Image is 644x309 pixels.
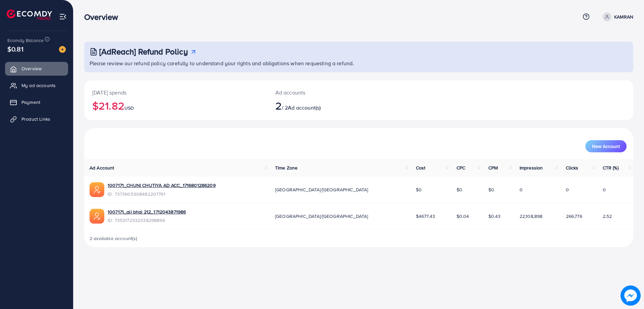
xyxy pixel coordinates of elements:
h3: [AdReach] Refund Policy [99,47,188,56]
p: KAMRAN [614,13,633,21]
span: Ecomdy Balance [7,37,44,44]
span: 2 [275,98,282,113]
span: $0 [457,186,462,193]
img: logo [7,9,52,20]
a: Product Links [5,112,68,126]
span: CPM [488,164,498,171]
span: 0 [520,186,523,193]
img: menu [59,13,67,21]
span: Ad Account [90,164,114,171]
span: Payment [21,99,40,106]
h3: Overview [84,12,123,22]
span: Clicks [566,164,579,171]
span: $0 [488,186,494,193]
span: $0.04 [457,213,469,220]
a: 1007171_CHUNI CHUTIYA AD ACC_1716801286209 [108,182,216,189]
span: New Account [592,144,620,149]
span: [GEOGRAPHIC_DATA]/[GEOGRAPHIC_DATA] [275,186,368,193]
img: image [621,285,641,306]
span: Time Zone [275,164,298,171]
span: Product Links [21,116,50,122]
span: Cost [416,164,426,171]
span: 2.52 [603,213,612,220]
img: image [59,46,66,53]
img: ic-ads-acc.e4c84228.svg [90,182,104,197]
span: $0.43 [488,213,501,220]
button: New Account [585,140,627,152]
a: Overview [5,62,68,75]
h2: / 2 [275,99,396,112]
span: 266,776 [566,213,582,220]
h2: $21.82 [92,99,259,112]
span: Impression [520,164,543,171]
p: Please review our refund policy carefully to understand your rights and obligations when requesti... [90,59,629,67]
span: $0.81 [7,44,23,54]
span: $4677.43 [416,213,435,220]
span: 2 available account(s) [90,235,138,242]
span: CTR (%) [603,164,619,171]
span: [GEOGRAPHIC_DATA]/[GEOGRAPHIC_DATA] [275,213,368,220]
img: ic-ads-acc.e4c84228.svg [90,209,104,224]
span: CPC [457,164,465,171]
span: ID: 7373605308482207761 [108,191,216,197]
a: KAMRAN [600,12,633,21]
a: 1007171_ali bhai 212_1712043871986 [108,208,186,215]
span: Ad account(s) [288,104,321,111]
span: 22,108,898 [520,213,543,220]
span: ID: 7353172332338298896 [108,217,186,224]
a: My ad accounts [5,79,68,92]
a: Payment [5,95,68,109]
span: $0 [416,186,422,193]
span: 0 [566,186,569,193]
span: 0 [603,186,606,193]
span: USD [124,105,134,111]
span: Overview [21,65,42,72]
p: Ad accounts [275,88,396,96]
p: [DATE] spends [92,88,259,96]
span: My ad accounts [21,82,56,89]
